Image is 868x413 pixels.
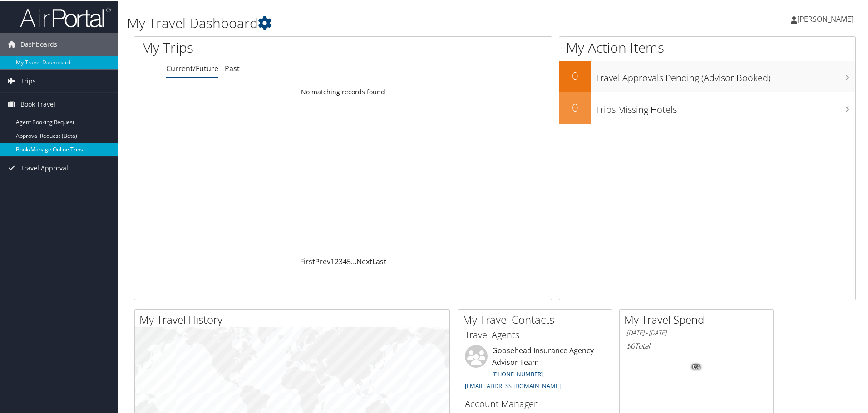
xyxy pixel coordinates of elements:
[797,13,853,23] span: [PERSON_NAME]
[465,328,605,340] h3: Travel Agents
[141,37,371,56] h1: My Trips
[20,69,36,92] span: Trips
[330,256,335,266] a: 1
[559,60,855,92] a: 0Travel Approvals Pending (Advisor Booked)
[465,381,561,389] a: [EMAIL_ADDRESS][DOMAIN_NAME]
[693,364,700,369] tspan: 0%
[559,67,591,83] h2: 0
[20,92,55,115] span: Book Travel
[492,369,543,377] a: [PHONE_NUMBER]
[356,256,372,266] a: Next
[127,13,617,32] h1: My Travel Dashboard
[339,256,343,266] a: 3
[20,6,111,27] img: airportal-logo.png
[134,83,552,99] td: No matching records found
[20,32,57,55] span: Dashboards
[596,66,855,83] h3: Travel Approvals Pending (Advisor Booked)
[559,92,855,123] a: 0Trips Missing Hotels
[624,311,773,326] h2: My Travel Spend
[225,63,240,73] a: Past
[315,256,330,266] a: Prev
[791,5,863,32] a: [PERSON_NAME]
[300,256,315,266] a: First
[626,340,766,350] h6: Total
[139,311,449,326] h2: My Travel History
[351,256,356,266] span: …
[372,256,386,266] a: Last
[596,98,855,115] h3: Trips Missing Hotels
[347,256,351,266] a: 5
[465,397,605,409] h3: Account Manager
[20,156,68,179] span: Travel Approval
[463,311,612,326] h2: My Travel Contacts
[335,256,339,266] a: 2
[559,99,591,114] h2: 0
[343,256,347,266] a: 4
[559,37,855,56] h1: My Action Items
[166,63,218,73] a: Current/Future
[626,328,766,336] h6: [DATE] - [DATE]
[460,344,609,393] li: Goosehead Insurance Agency Advisor Team
[626,340,635,350] span: $0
